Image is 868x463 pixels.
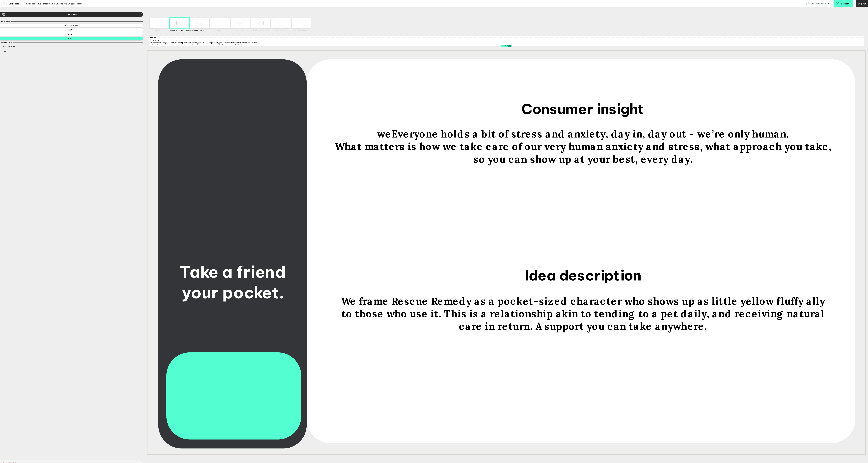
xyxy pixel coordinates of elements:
[7,2,19,5] h4: Dashboard
[341,295,828,332] span: We frame Rescue Remedy as a pocket-sized character who shows up as little yellow fluffy ally to t...
[521,99,645,117] span: Consumer insight
[841,3,850,5] span: Resubmit
[2,38,139,40] span: Idea 3
[1,42,12,44] span: Add Section
[525,266,641,284] span: Idea description
[2,33,139,35] span: Idea 2
[170,29,189,31] label: Consumer Insight + Idea description
[180,262,289,303] span: Take a friend your pocket.
[24,2,82,5] h4: Nelsons Rescue Remedy Creative Platform 2025 Response
[473,153,693,165] span: so you can show up at your best, every day.
[231,29,250,31] label: Script
[811,2,830,5] span: Last Saved at 02 : 40
[858,2,866,5] span: Log out
[377,128,789,140] span: weEveryone holds a bit of stress and anxiety, day in, day out - we’re only human.
[2,25,139,26] span: Observations 1
[7,13,139,15] span: View brief
[251,29,270,31] label: Poster + Digital Banner
[292,29,311,31] label: Activation Idea
[1,21,10,22] span: Response
[335,140,831,153] span: What matters is how we take care of our very human anxiety and stress, what approach you take,
[150,39,862,46] div: Prompts: *Consumer Insight: A simple sharp consumer insight – a catchy phrasing of the emotional ...
[210,29,230,31] label: Script
[150,37,157,38] div: Prompt
[162,216,303,349] div: Take a friend your pocket.
[2,29,139,31] span: Idea 1
[271,29,291,31] label: Title slide
[335,295,831,412] div: We frame Rescue Remedy as a pocket-sized character who shows up as little yellow fluffy ally to t...
[335,128,831,245] div: weEveryone holds a bit of stress and anxiety, day in, day out - we’re only human.What matters is ...
[150,29,169,31] label: Idea title
[501,45,511,47] span: Show More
